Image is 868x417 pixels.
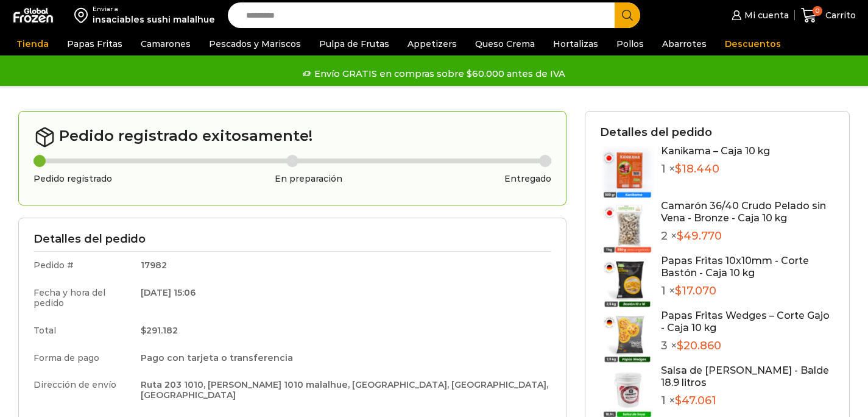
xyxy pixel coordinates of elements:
[615,2,640,28] button: Search button
[610,32,650,55] a: Pollos
[93,5,215,13] div: Enviar a
[600,126,834,140] h3: Detalles del pedido
[822,9,856,21] span: Carrito
[34,317,132,344] td: Total
[10,32,55,55] a: Tienda
[504,174,551,184] h3: Entregado
[656,32,713,55] a: Abarrotes
[661,200,826,223] a: Camarón 36/40 Crudo Pelado sin Vena - Bronze - Caja 10 kg
[401,32,463,55] a: Appetizers
[675,284,716,298] bdi: 17.070
[677,229,683,243] span: $
[801,1,856,30] a: 0 Carrito
[661,255,809,278] a: Papas Fritas 10x10mm - Corte Bastón - Caja 10 kg
[677,339,683,352] span: $
[132,344,551,372] td: Pago con tarjeta o transferencia
[729,3,788,27] a: Mi cuenta
[661,163,770,176] p: 1 ×
[93,13,215,26] div: insaciables sushi malalhue
[661,285,834,298] p: 1 ×
[203,32,307,55] a: Pescados y Mariscos
[677,339,721,352] bdi: 20.860
[34,126,551,148] h2: Pedido registrado exitosamente!
[661,365,829,388] a: Salsa de [PERSON_NAME] - Balde 18.9 litros
[141,325,146,336] span: $
[132,279,551,317] td: [DATE] 15:06
[661,310,830,333] a: Papas Fritas Wedges – Corte Gajo - Caja 10 kg
[675,394,716,407] bdi: 47.061
[661,230,834,243] p: 2 ×
[661,340,834,353] p: 3 ×
[547,32,604,55] a: Hortalizas
[34,371,132,409] td: Dirección de envío
[74,5,93,26] img: address-field-icon.svg
[132,252,551,279] td: 17982
[275,174,342,184] h3: En preparación
[132,371,551,409] td: Ruta 203 1010, [PERSON_NAME] 1010 malalhue, [GEOGRAPHIC_DATA], [GEOGRAPHIC_DATA], [GEOGRAPHIC_DATA]
[675,284,682,298] span: $
[61,32,129,55] a: Papas Fritas
[135,32,197,55] a: Camarones
[313,32,395,55] a: Pulpa de Frutas
[34,279,132,317] td: Fecha y hora del pedido
[141,325,178,336] bdi: 291.182
[675,162,719,176] bdi: 18.440
[661,394,834,408] p: 1 ×
[34,344,132,372] td: Forma de pago
[34,252,132,279] td: Pedido #
[741,9,789,21] span: Mi cuenta
[675,162,682,176] span: $
[34,174,112,184] h3: Pedido registrado
[675,394,682,407] span: $
[719,32,787,55] a: Descuentos
[677,229,722,243] bdi: 49.770
[34,233,551,246] h3: Detalles del pedido
[469,32,541,55] a: Queso Crema
[813,6,822,16] span: 0
[661,145,770,157] a: Kanikama – Caja 10 kg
